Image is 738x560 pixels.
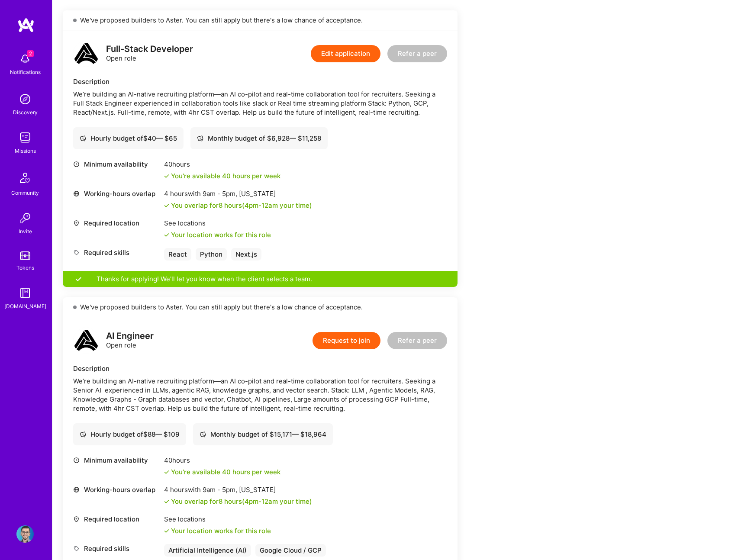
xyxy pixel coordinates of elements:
[80,430,180,439] div: Hourly budget of $ 88 — $ 109
[73,161,80,167] i: icon Clock
[73,486,80,493] i: icon World
[73,516,80,522] i: icon Location
[164,470,169,475] i: icon Check
[73,364,447,373] div: Description
[73,515,160,524] div: Required location
[16,90,34,108] img: discovery
[164,230,271,239] div: Your location works for this role
[16,525,34,543] img: User Avatar
[10,68,41,77] div: Notifications
[73,248,160,257] div: Required skills
[13,108,38,117] div: Discovery
[387,45,447,62] button: Refer a peer
[311,45,380,62] button: Edit application
[16,209,34,227] img: Invite
[20,251,30,260] img: tokens
[15,167,35,188] img: Community
[164,485,312,494] div: 4 hours with [US_STATE]
[200,430,326,439] div: Monthly budget of $ 15,171 — $ 18,964
[17,17,35,33] img: logo
[80,135,86,142] i: icon Cash
[73,545,80,552] i: icon Tag
[80,431,86,438] i: icon Cash
[73,485,160,494] div: Working-hours overlap
[171,497,312,506] div: You overlap for 8 hours ( your time)
[73,249,80,256] i: icon Tag
[80,134,177,143] div: Hourly budget of $ 40 — $ 65
[73,220,80,226] i: icon Location
[245,497,278,505] span: 4pm - 12am
[164,174,169,179] i: icon Check
[73,190,80,197] i: icon World
[16,129,34,146] img: teamwork
[164,528,169,534] i: icon Check
[106,331,154,341] div: AI Engineer
[171,201,312,210] div: You overlap for 8 hours ( your time)
[16,263,34,272] div: Tokens
[106,45,193,63] div: Open role
[164,248,191,261] div: React
[16,50,34,68] img: bell
[73,456,160,465] div: Minimum availability
[63,10,458,30] div: We've proposed builders to Aster. You can still apply but there's a low chance of acceptance.
[164,499,169,504] i: icon Check
[73,41,99,67] img: logo
[197,135,203,142] i: icon Cash
[164,160,280,169] div: 40 hours
[164,171,280,180] div: You're available 40 hours per week
[73,457,80,463] i: icon Clock
[73,328,99,354] img: logo
[27,50,34,57] span: 2
[313,332,380,349] button: Request to join
[164,203,169,208] i: icon Check
[164,189,312,198] div: 4 hours with [US_STATE]
[63,271,458,287] div: Thanks for applying! We'll let you know when the client selects a team.
[106,45,193,54] div: Full-Stack Developer
[73,544,160,553] div: Required skills
[73,160,160,169] div: Minimum availability
[164,544,251,557] div: Artificial Intelligence (AI)
[387,332,447,349] button: Refer a peer
[73,189,160,198] div: Working-hours overlap
[164,219,271,228] div: See locations
[201,190,239,198] span: 9am - 5pm ,
[245,201,278,209] span: 4pm - 12am
[11,188,39,197] div: Community
[255,544,326,557] div: Google Cloud / GCP
[197,134,321,143] div: Monthly budget of $ 6,928 — $ 11,258
[201,486,239,494] span: 9am - 5pm ,
[73,90,447,117] div: We’re building an AI-native recruiting platform—an AI co-pilot and real-time collaboration tool f...
[19,227,32,236] div: Invite
[200,431,206,438] i: icon Cash
[164,232,169,238] i: icon Check
[16,284,34,302] img: guide book
[164,515,271,524] div: See locations
[164,467,280,476] div: You're available 40 hours per week
[73,219,160,228] div: Required location
[63,297,458,317] div: We've proposed builders to Aster. You can still apply but there's a low chance of acceptance.
[164,526,271,535] div: Your location works for this role
[73,377,447,413] div: We’re building an AI-native recruiting platform—an AI co-pilot and real-time collaboration tool f...
[164,456,280,465] div: 40 hours
[4,302,46,311] div: [DOMAIN_NAME]
[15,146,36,155] div: Missions
[106,331,154,350] div: Open role
[73,77,447,86] div: Description
[196,248,227,261] div: Python
[231,248,261,261] div: Next.js
[14,525,36,543] a: User Avatar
